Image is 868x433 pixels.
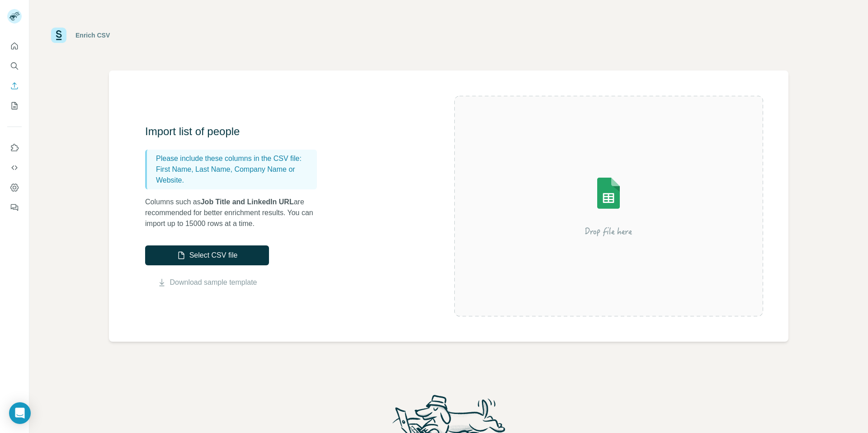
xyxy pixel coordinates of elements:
[156,164,313,186] p: First Name, Last Name, Company Name or Website.
[75,31,110,40] div: Enrich CSV
[201,198,294,206] span: Job Title and LinkedIn URL
[7,78,22,94] button: Enrich CSV
[9,402,31,424] div: Open Intercom Messenger
[7,199,22,216] button: Feedback
[145,197,326,229] p: Columns such as are recommended for better enrichment results. You can import up to 15000 rows at...
[7,179,22,196] button: Dashboard
[156,153,313,164] p: Please include these columns in the CSV file:
[527,152,690,260] img: Surfe Illustration - Drop file here or select below
[7,140,22,156] button: Use Surfe on LinkedIn
[51,28,66,43] img: Surfe Logo
[145,124,326,139] h3: Import list of people
[145,245,269,265] button: Select CSV file
[7,98,22,114] button: My lists
[170,277,257,288] a: Download sample template
[7,58,22,74] button: Search
[145,277,269,288] button: Download sample template
[7,38,22,54] button: Quick start
[7,9,22,24] img: Avatar
[7,160,22,176] button: Use Surfe API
